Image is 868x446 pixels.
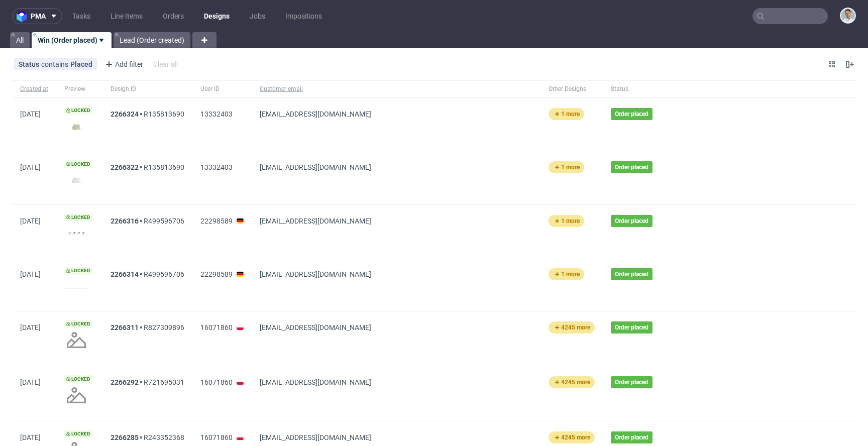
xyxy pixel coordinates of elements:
span: 16071860 [200,433,233,441]
a: R827309896 [144,323,184,331]
a: 2266311 [111,323,139,331]
a: 2266322 [111,163,139,171]
div: Add filter [101,56,145,72]
button: 1 more [549,161,584,173]
span: [DATE] [20,217,41,225]
a: 2266324 [111,110,139,118]
span: 22298589 [200,217,233,225]
span: Design ID [111,85,184,93]
a: R135813690 [144,163,184,171]
span: [EMAIL_ADDRESS][DOMAIN_NAME] [260,378,371,386]
span: Order placed [615,270,648,278]
img: logo [17,11,31,22]
span: Locked [64,106,92,115]
span: [DATE] [20,323,41,331]
span: Order placed [615,323,648,331]
span: Order placed [615,110,648,118]
span: Order placed [615,433,648,441]
span: [EMAIL_ADDRESS][DOMAIN_NAME] [260,163,371,171]
span: User ID [200,85,244,93]
a: R135813690 [144,110,184,118]
span: [DATE] [20,433,41,441]
span: [EMAIL_ADDRESS][DOMAIN_NAME] [260,433,371,441]
img: version_two_editor_design.png [64,232,88,235]
span: pma [31,13,46,20]
img: version_two_editor_design.png [64,285,88,289]
span: Preview [64,85,94,93]
a: 2266314 [111,270,139,278]
div: Placed [70,60,92,68]
span: [DATE] [20,163,41,171]
a: Designs [198,8,236,24]
span: Locked [64,267,92,275]
a: Jobs [244,8,271,24]
button: pma [12,8,62,24]
span: Locked [64,213,92,221]
span: Locked [64,430,92,438]
a: Impositions [279,8,328,24]
span: 16071860 [200,378,233,386]
span: [DATE] [20,378,41,386]
button: 4245 more [549,321,595,333]
span: 13332403 [200,163,233,171]
span: Customer email [260,85,532,93]
div: Clear all [151,57,180,71]
span: Status [19,60,41,68]
span: 13332403 [200,110,233,118]
span: [EMAIL_ADDRESS][DOMAIN_NAME] [260,217,371,225]
a: All [10,32,30,48]
a: 2266285 [111,433,139,441]
span: [EMAIL_ADDRESS][DOMAIN_NAME] [260,270,371,278]
button: 1 more [549,268,584,280]
span: Other Designs [549,85,595,93]
button: 4245 more [549,376,595,388]
img: version_two_editor_design [64,120,88,134]
span: Locked [64,160,92,168]
span: [EMAIL_ADDRESS][DOMAIN_NAME] [260,110,371,118]
a: Line Items [104,8,149,24]
span: Order placed [615,378,648,386]
a: R499596706 [144,270,184,278]
span: Order placed [615,163,648,171]
a: R243352368 [144,433,184,441]
span: Order placed [615,217,648,225]
img: version_two_editor_design [64,173,88,187]
button: 1 more [549,108,584,120]
a: R499596706 [144,217,184,225]
span: Created at [20,85,48,93]
span: contains [41,60,70,68]
a: Orders [157,8,190,24]
img: no_design.png [64,328,88,352]
span: Status [611,85,657,93]
a: Win (Order placed) [32,32,112,48]
img: no_design.png [64,383,88,407]
span: Locked [64,375,92,383]
button: 1 more [549,215,584,227]
span: [EMAIL_ADDRESS][DOMAIN_NAME] [260,323,371,331]
span: [DATE] [20,110,41,118]
span: 16071860 [200,323,233,331]
a: 2266316 [111,217,139,225]
a: Lead (Order created) [114,32,190,48]
button: 4245 more [549,431,595,443]
a: R721695031 [144,378,184,386]
a: Tasks [66,8,96,24]
a: 2266292 [111,378,139,386]
span: 22298589 [200,270,233,278]
span: [DATE] [20,270,41,278]
img: Wojciech Sadowski [841,9,855,23]
span: Locked [64,320,92,328]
